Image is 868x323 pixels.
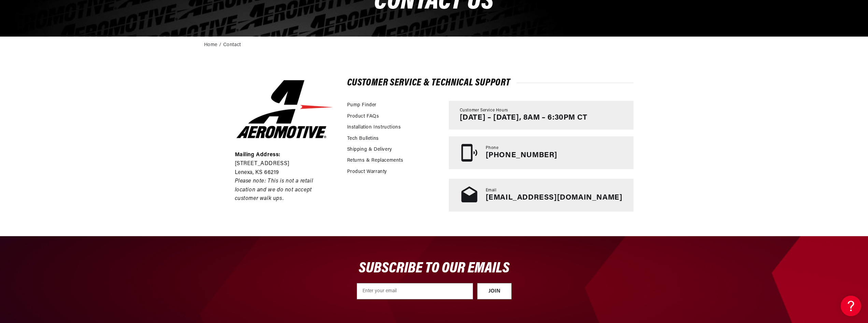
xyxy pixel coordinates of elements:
a: Contact [223,41,241,49]
nav: breadcrumbs [204,41,664,49]
span: SUBSCRIBE TO OUR EMAILS [359,261,510,276]
input: Enter your email [357,283,473,299]
a: Home [204,41,217,49]
a: Product Warranty [347,168,387,176]
span: Customer Service Hours [460,108,508,113]
a: Pump Finder [347,102,377,109]
p: [STREET_ADDRESS] [235,160,335,169]
p: [PHONE_NUMBER] [486,151,557,160]
button: JOIN [477,283,512,299]
p: [DATE] – [DATE], 8AM – 6:30PM CT [460,113,587,122]
a: Returns & Replacements [347,157,403,164]
span: Phone [486,145,499,151]
a: Phone [PHONE_NUMBER] [449,136,634,169]
strong: Mailing Address: [235,152,281,158]
a: [EMAIL_ADDRESS][DOMAIN_NAME] [486,194,623,202]
a: Product FAQs [347,113,379,120]
p: Lenexa, KS 66219 [235,169,335,177]
h2: Customer Service & Technical Support [347,79,634,87]
em: Please note: This is not a retail location and we do not accept customer walk ups. [235,178,313,201]
a: Tech Bulletins [347,135,379,143]
a: Shipping & Delivery [347,146,392,153]
span: Email [486,188,497,193]
a: Installation Instructions [347,124,401,131]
